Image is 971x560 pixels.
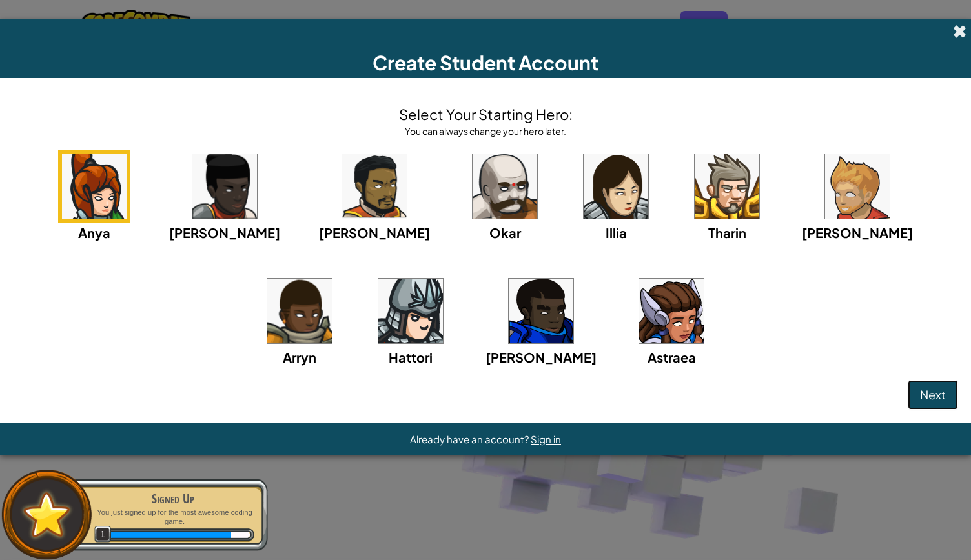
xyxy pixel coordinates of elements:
img: portrait.png [192,154,257,219]
span: Tharin [708,225,746,241]
span: Already have an account? [410,433,531,445]
span: Anya [78,225,110,241]
span: Next [920,387,946,402]
span: [PERSON_NAME] [169,225,280,241]
a: Sign in [531,433,561,445]
span: 1 [94,526,112,543]
div: Signed Up [92,490,254,508]
img: portrait.png [267,279,332,343]
img: portrait.png [639,279,704,343]
span: Astraea [648,349,696,365]
img: portrait.png [378,279,443,343]
span: Illia [606,225,627,241]
button: Next [908,380,958,410]
img: portrait.png [509,279,573,343]
span: [PERSON_NAME] [319,225,430,241]
span: [PERSON_NAME] [486,349,597,365]
img: portrait.png [584,154,648,219]
span: [PERSON_NAME] [802,225,913,241]
span: Create Student Account [373,50,598,75]
img: portrait.png [62,154,127,219]
img: default.png [17,486,76,543]
span: Hattori [389,349,433,365]
img: portrait.png [825,154,890,219]
img: portrait.png [695,154,759,219]
span: Okar [489,225,521,241]
img: portrait.png [342,154,407,219]
div: You can always change your hero later. [399,125,573,137]
span: Arryn [283,349,316,365]
img: portrait.png [473,154,537,219]
p: You just signed up for the most awesome coding game. [92,508,254,526]
h4: Select Your Starting Hero: [399,104,573,125]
